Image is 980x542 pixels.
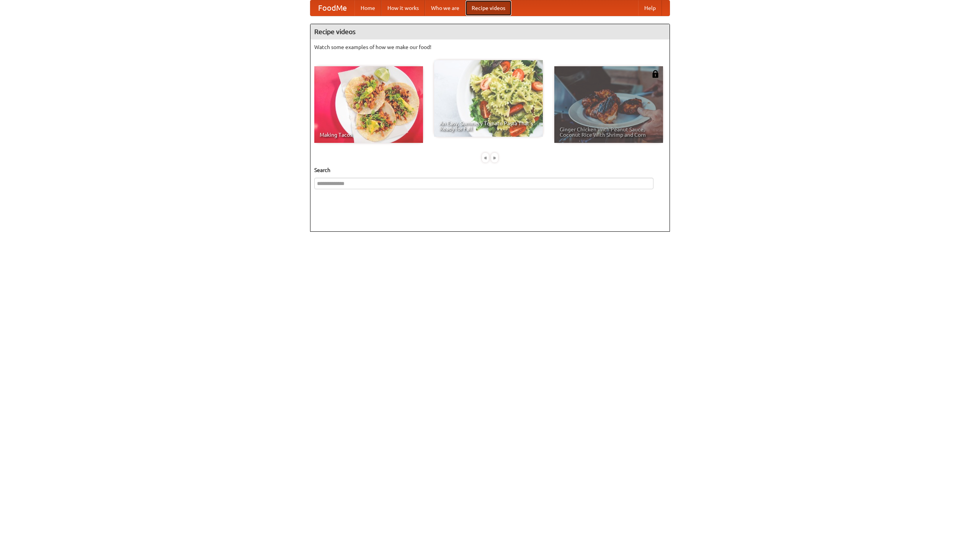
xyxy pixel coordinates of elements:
h4: Recipe videos [310,24,670,39]
a: How it works [381,0,425,16]
a: An Easy, Summery Tomato Pasta That's Ready for Fall [434,60,543,137]
p: Watch some examples of how we make our food! [314,43,666,51]
a: Home [354,0,381,16]
a: Making Tacos [314,66,423,143]
a: FoodMe [310,0,354,16]
span: An Easy, Summery Tomato Pasta That's Ready for Fall [439,121,537,131]
img: 483408.png [652,70,659,78]
h5: Search [314,166,666,174]
a: Help [638,0,662,16]
span: Making Tacos [320,132,418,138]
div: » [491,153,498,162]
div: « [482,153,489,162]
a: Who we are [425,0,465,16]
a: Recipe videos [465,0,511,16]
